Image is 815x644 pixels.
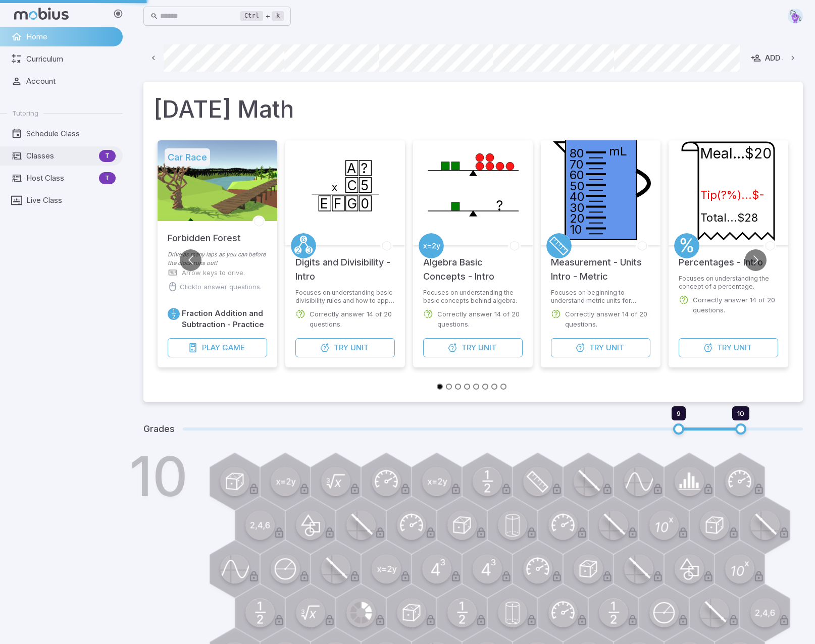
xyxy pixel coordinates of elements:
[168,250,267,267] p: Drive as many laps as you can before the clock runs out!
[423,255,523,284] h5: Algebra Basic Concepts - Intro
[482,384,488,390] button: Go to slide 6
[464,384,470,390] button: Go to slide 4
[679,255,763,270] h5: Percentages - Intro
[361,160,368,176] text: ?
[333,195,341,211] text: F
[570,189,585,204] text: 40
[677,409,681,417] span: 9
[143,422,175,436] h5: Grades
[291,233,316,258] a: Factors/Primes
[26,76,116,87] span: Account
[446,384,452,390] button: Go to slide 2
[473,384,479,390] button: Go to slide 5
[496,197,503,213] text: ?
[423,338,523,357] button: TryUnit
[26,31,116,42] span: Home
[154,92,793,126] h1: [DATE] Math
[734,342,752,353] span: Unit
[570,146,584,160] text: 80
[679,338,778,357] button: TryUnit
[295,338,395,357] button: TryUnit
[570,211,585,226] text: 20
[717,342,732,353] span: Try
[347,195,357,211] text: G
[240,10,284,22] div: +
[546,233,572,258] a: Metric Units
[423,289,523,305] p: Focuses on understanding the basic concepts behind algebra.
[12,109,38,118] span: Tutoring
[99,151,116,161] span: T
[679,275,778,291] p: Focuses on understanding the concept of a percentage.
[26,173,95,184] span: Host Class
[182,308,267,330] h6: Fraction Addition and Subtraction - Practice
[168,231,241,245] h5: Forbidden Forest
[320,195,328,211] text: E
[570,157,584,172] text: 70
[168,308,180,320] a: Fractions/Decimals
[347,160,356,176] text: A
[491,384,497,390] button: Go to slide 7
[570,222,582,237] text: 10
[700,211,758,224] text: Total...$28
[437,384,443,390] button: Go to slide 1
[565,309,650,329] p: Correctly answer 14 of 20 questions.
[182,267,245,278] p: Arrow keys to drive.
[222,342,245,353] span: Game
[165,148,210,167] h5: Car Race
[180,249,201,271] button: Go to previous slide
[700,145,772,162] text: Meal...$20
[295,255,395,284] h5: Digits and Divisibility - Intro
[99,173,116,183] span: T
[26,195,116,206] span: Live Class
[180,282,262,292] p: Click to answer questions.
[26,128,116,139] span: Schedule Class
[26,150,95,162] span: Classes
[347,177,357,193] text: C
[361,177,369,193] text: 5
[462,342,476,353] span: Try
[240,11,263,21] kbd: Ctrl
[788,9,803,24] img: pentagon.svg
[589,342,604,353] span: Try
[202,342,220,353] span: Play
[130,449,188,504] h1: 10
[350,342,369,353] span: Unit
[737,409,744,417] span: 10
[551,289,650,305] p: Focuses on beginning to understand metric units for measurement.
[310,309,395,329] p: Correctly answer 14 of 20 questions.
[332,181,337,193] text: x
[570,200,585,215] text: 30
[295,289,395,305] p: Focuses on understanding basic divisibility rules and how to apply them.
[26,53,116,65] span: Curriculum
[693,295,778,315] p: Correctly answer 14 of 20 questions.
[606,342,624,353] span: Unit
[168,338,267,357] button: PlayGame
[272,11,284,21] kbd: k
[674,233,699,258] a: Percentages
[609,144,627,158] text: mL
[478,342,496,353] span: Unit
[334,342,348,353] span: Try
[570,168,584,182] text: 60
[745,249,767,271] button: Go to next slide
[551,255,650,284] h5: Measurement - Units Intro - Metric
[419,233,444,258] a: Algebra
[455,384,461,390] button: Go to slide 3
[700,188,765,201] text: Tip(?%)...$-
[551,338,650,357] button: TryUnit
[500,384,506,390] button: Go to slide 8
[361,195,369,211] text: 0
[570,179,585,193] text: 50
[437,309,523,329] p: Correctly answer 14 of 20 questions.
